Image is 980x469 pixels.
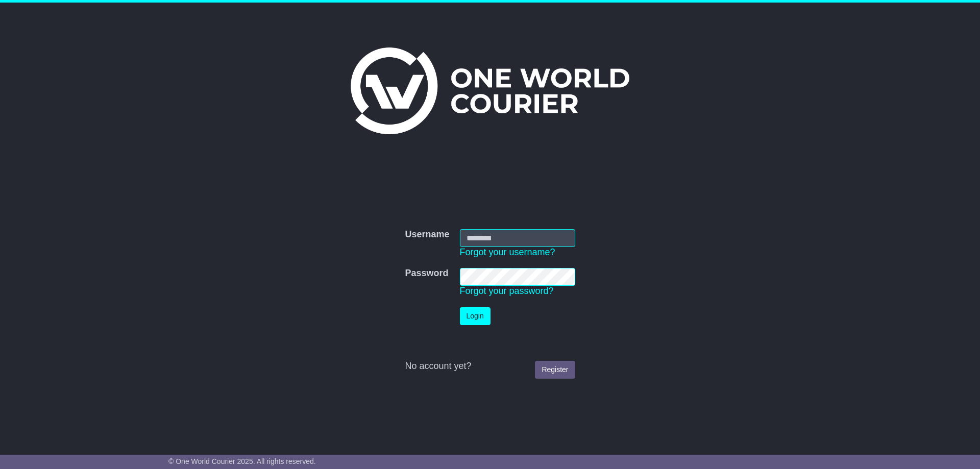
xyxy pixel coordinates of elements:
span: © One World Courier 2025. All rights reserved. [168,457,316,465]
label: Username [405,229,449,240]
a: Forgot your username? [460,247,555,257]
img: One World [351,47,629,134]
a: Forgot your password? [460,286,554,296]
div: No account yet? [405,361,575,372]
button: Login [460,307,491,325]
a: Register [535,361,575,379]
label: Password [405,268,448,279]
